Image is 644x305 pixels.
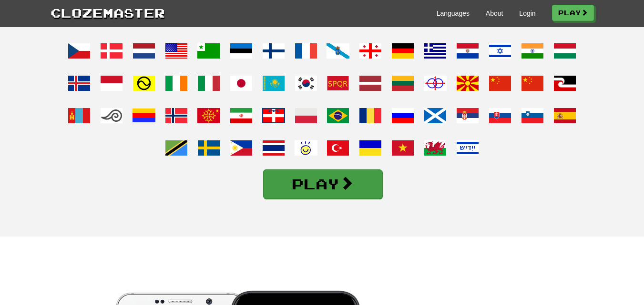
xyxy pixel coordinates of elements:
a: Clozemaster [51,4,165,21]
a: Login [519,9,535,18]
a: Languages [437,9,470,18]
a: Play [552,5,594,21]
a: Play [263,169,382,199]
a: About [486,9,503,18]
